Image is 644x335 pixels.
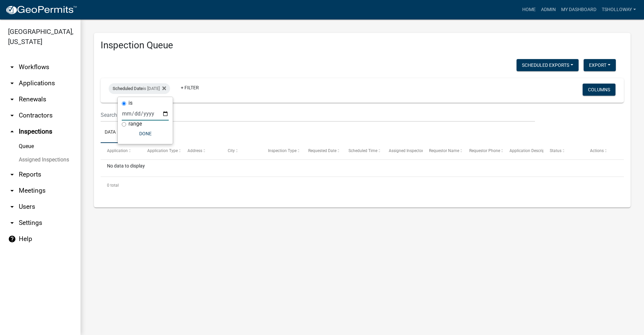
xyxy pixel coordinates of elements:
datatable-header-cell: Requestor Phone [463,143,503,159]
div: No data to display [101,160,624,177]
i: arrow_drop_down [8,95,16,103]
i: arrow_drop_down [8,219,16,227]
span: Application Description [509,148,552,153]
button: Columns [583,84,615,96]
div: is [DATE] [109,83,170,94]
i: arrow_drop_down [8,79,16,87]
span: City [228,148,235,153]
span: Status [550,148,561,153]
button: Scheduled Exports [517,59,579,71]
a: Data [101,122,120,143]
i: arrow_drop_down [8,63,16,71]
datatable-header-cell: Application [101,143,141,159]
datatable-header-cell: Scheduled Time [342,143,382,159]
datatable-header-cell: City [221,143,262,159]
datatable-header-cell: Requested Date [302,143,342,159]
a: Admin [538,3,558,16]
label: is [128,100,132,106]
datatable-header-cell: Actions [584,143,624,159]
i: help [8,235,16,243]
span: Scheduled Date [113,86,143,91]
i: arrow_drop_down [8,171,16,179]
span: Assigned Inspector [389,148,423,153]
datatable-header-cell: Requestor Name [423,143,463,159]
i: arrow_drop_down [8,187,16,195]
span: Address [187,148,202,153]
a: Home [520,3,538,16]
button: Done [122,128,169,140]
datatable-header-cell: Application Type [141,143,181,159]
span: Requestor Phone [469,148,500,153]
datatable-header-cell: Status [543,143,584,159]
i: arrow_drop_down [8,203,16,211]
span: Inspection Type [268,148,297,153]
span: Scheduled Time [348,148,377,153]
datatable-header-cell: Assigned Inspector [382,143,423,159]
span: Application Type [147,148,178,153]
span: Actions [590,148,604,153]
label: range [128,121,142,127]
h3: Inspection Queue [101,40,624,51]
div: 0 total [101,177,624,194]
datatable-header-cell: Address [181,143,221,159]
i: arrow_drop_down [8,111,16,119]
datatable-header-cell: Inspection Type [262,143,302,159]
input: Search for inspections [101,108,535,122]
i: arrow_drop_up [8,128,16,136]
span: Requestor Name [429,148,459,153]
span: Application [107,148,128,153]
a: My Dashboard [558,3,599,16]
datatable-header-cell: Application Description [503,143,543,159]
button: Export [584,59,616,71]
span: Requested Date [308,148,336,153]
a: tsholloway [599,3,639,16]
a: + Filter [175,82,204,94]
